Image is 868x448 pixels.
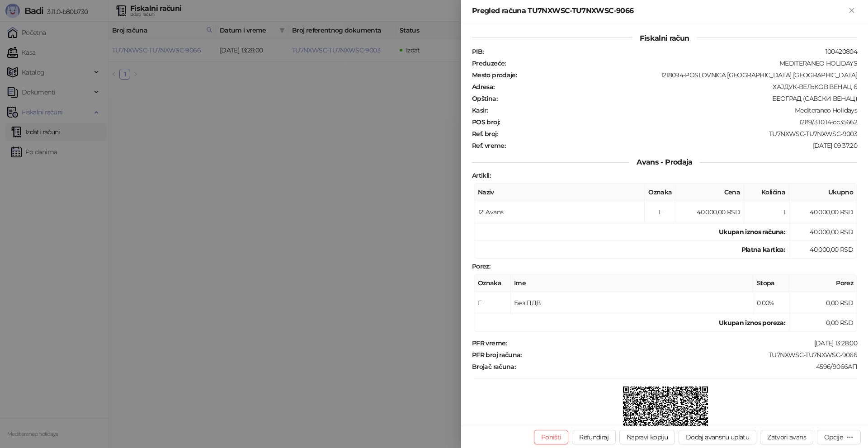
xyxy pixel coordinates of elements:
strong: PFR vreme : [472,339,507,347]
button: Poništi [534,430,569,444]
td: 1 [744,201,789,223]
td: 0,00 RSD [789,314,857,332]
button: Napravi kopiju [619,430,675,444]
td: 12: Avans [474,201,645,223]
div: ХАЈДУК-ВЕЉКОВ ВЕНАЦ 6 [495,83,858,91]
div: Opcije [824,433,843,441]
strong: Artikli : [472,171,491,179]
div: 1289/3.10.14-cc35662 [500,118,858,126]
th: Količina [744,184,789,201]
td: 40.000,00 RSD [789,223,857,241]
strong: Ukupan iznos poreza: [719,319,785,327]
td: Без ПДВ [510,292,753,314]
td: 40.000,00 RSD [789,201,857,223]
td: 40.000,00 RSD [676,201,744,223]
th: Stopa [753,274,789,292]
th: Porez [789,274,857,292]
th: Cena [676,184,744,201]
th: Ukupno [789,184,857,201]
strong: Ukupan iznos računa : [719,228,785,236]
span: Fiskalni račun [632,34,696,42]
strong: Ref. vreme : [472,141,505,150]
button: Zatvori [846,5,857,16]
strong: Brojač računa : [472,363,515,371]
strong: Platna kartica : [741,245,785,254]
button: Zatvori avans [760,430,813,444]
div: MEDITERANEO HOLIDAYS [507,59,858,67]
div: Mediteraneo Holidays [489,106,858,114]
strong: Preduzeće : [472,59,506,67]
th: Naziv [474,184,645,201]
strong: Ref. broj : [472,130,498,138]
strong: Mesto prodaje : [472,71,517,79]
div: TU7NXWSC-TU7NXWSC-9003 [499,130,858,138]
button: Dodaj avansnu uplatu [679,430,756,444]
strong: PIB : [472,47,483,56]
div: [DATE] 09:37:20 [506,141,858,150]
div: [DATE] 13:28:00 [508,339,858,347]
div: 100420804 [484,47,858,56]
button: Opcije [817,430,861,444]
strong: PFR broj računa : [472,351,522,359]
strong: Opština : [472,94,497,103]
span: Napravi kopiju [627,433,668,441]
div: Pregled računa TU7NXWSC-TU7NXWSC-9066 [472,5,846,16]
th: Oznaka [645,184,676,201]
strong: Kasir : [472,106,488,114]
button: Refundiraj [572,430,616,444]
td: Г [645,201,676,223]
th: Ime [510,274,753,292]
strong: Porez : [472,262,490,270]
div: 1218094-POSLOVNICA [GEOGRAPHIC_DATA] [GEOGRAPHIC_DATA] [518,71,858,79]
div: 4596/9066АП [516,363,858,371]
div: TU7NXWSC-TU7NXWSC-9066 [523,351,858,359]
td: 40.000,00 RSD [789,241,857,259]
td: 0,00% [753,292,789,314]
strong: Adresa : [472,83,495,91]
div: БЕОГРАД (САВСКИ ВЕНАЦ) [498,94,858,103]
td: 0,00 RSD [789,292,857,314]
th: Oznaka [474,274,510,292]
span: Avans - Prodaja [629,158,699,166]
strong: POS broj : [472,118,500,126]
td: Г [474,292,510,314]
